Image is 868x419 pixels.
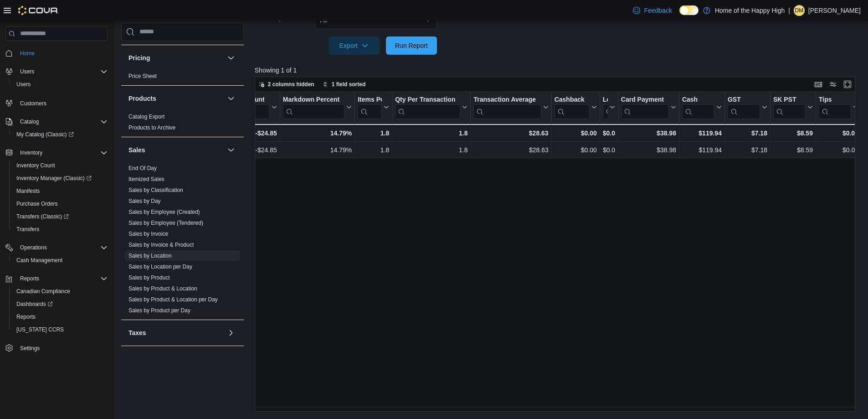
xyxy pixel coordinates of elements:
[9,254,111,267] button: Cash Management
[128,307,190,314] a: Sales by Product per Day
[795,5,804,16] span: DM
[788,5,790,16] p: |
[128,231,168,237] a: Sales by Invoice
[13,224,108,235] span: Transfers
[16,257,62,264] span: Cash Management
[358,96,382,104] div: Items Per Transaction
[603,96,615,119] button: Loyalty Redemptions
[128,296,218,303] span: Sales by Product & Location per Day
[554,128,596,139] div: $0.00
[128,176,164,183] span: Itemized Sales
[9,78,111,91] button: Users
[358,96,382,119] div: Items Per Transaction
[555,145,597,155] div: $0.00
[9,223,111,236] button: Transfers
[128,253,172,259] a: Sales by Location
[603,145,615,155] div: $0.00
[283,96,352,119] button: Markdown Percent
[16,66,38,77] button: Users
[473,96,541,104] div: Transaction Average
[128,307,190,314] span: Sales by Product per Day
[128,145,145,155] h3: Sales
[255,66,862,75] p: Showing 1 of 1
[16,326,64,333] span: [US_STATE] CCRS
[128,197,161,205] span: Sales by Day
[2,65,111,78] button: Users
[603,96,608,104] div: Loyalty Redemptions
[2,47,111,60] button: Home
[819,96,851,104] div: Tips
[554,96,596,119] button: Cashback
[682,145,722,155] div: $119.94
[554,96,589,104] div: Cashback
[16,200,58,207] span: Purchase Orders
[13,324,108,335] span: Washington CCRS
[20,68,34,75] span: Users
[128,328,146,337] h3: Taxes
[16,288,70,295] span: Canadian Compliance
[226,52,236,63] button: Pricing
[16,313,36,321] span: Reports
[395,128,467,139] div: 1.8
[16,66,108,77] span: Users
[20,244,47,251] span: Operations
[13,211,108,222] span: Transfers (Classic)
[395,41,428,50] span: Run Report
[283,96,344,104] div: Markdown Percent
[16,175,92,182] span: Inventory Manager (Classic)
[728,145,767,155] div: $7.18
[16,116,108,127] span: Catalog
[128,72,157,80] span: Price Sheet
[128,165,157,171] a: End Of Day
[128,274,170,281] a: Sales by Product
[18,6,59,15] img: Cova
[819,128,858,139] div: $0.00
[16,47,108,59] span: Home
[13,160,59,171] a: Inventory Count
[679,5,699,15] input: Dark Mode
[128,114,164,120] a: Catalog Export
[16,81,31,88] span: Users
[319,79,370,90] button: 1 field sorted
[221,96,269,119] div: Total Discount
[20,149,42,156] span: Inventory
[283,128,352,139] div: 14.79%
[13,211,72,222] a: Transfers (Classic)
[128,53,224,62] button: Pricing
[644,6,672,15] span: Feedback
[16,147,46,158] button: Inventory
[13,173,108,184] span: Inventory Manager (Classic)
[283,96,344,119] div: Markdown Percent
[128,219,203,227] span: Sales by Employee (Tendered)
[842,79,853,90] button: Enter fullscreen
[121,163,244,320] div: Sales
[773,96,806,104] div: SK PST
[808,5,861,16] p: [PERSON_NAME]
[682,128,722,139] div: $119.94
[13,311,108,322] span: Reports
[819,96,858,119] button: Tips
[121,111,244,137] div: Products
[334,36,374,55] span: Export
[9,210,111,223] a: Transfers (Classic)
[255,79,318,90] button: 2 columns hidden
[128,124,175,131] a: Products to Archive
[13,311,39,322] a: Reports
[358,96,389,119] button: Items Per Transaction
[621,128,676,139] div: $38.98
[13,79,34,90] a: Users
[128,230,168,238] span: Sales by Invoice
[128,187,183,193] a: Sales by Classification
[2,115,111,128] button: Catalog
[13,79,108,90] span: Users
[358,145,389,155] div: 1.8
[16,242,51,253] button: Operations
[2,96,111,109] button: Customers
[13,186,43,197] a: Manifests
[9,128,111,141] a: My Catalog (Classic)
[715,5,785,16] p: Home of the Happy High
[16,97,108,109] span: Customers
[16,226,39,233] span: Transfers
[358,128,389,139] div: 1.8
